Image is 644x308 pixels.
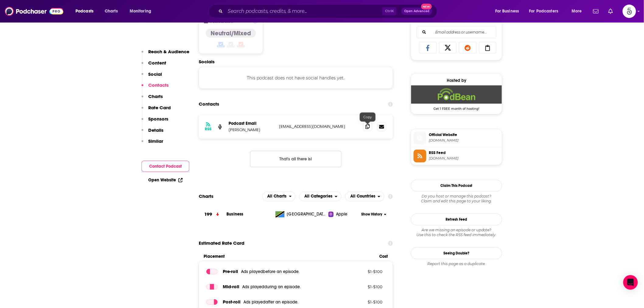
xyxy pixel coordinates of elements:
a: [GEOGRAPHIC_DATA], [GEOGRAPHIC_DATA] of [273,212,329,218]
span: Open Advanced [404,10,429,13]
span: Post -roll [223,299,240,305]
span: New [421,4,432,9]
img: User Profile [623,5,636,18]
span: All Categories [304,194,332,199]
a: Seeing Double? [411,247,502,259]
button: Reach & Audience [142,49,189,60]
div: Claim and edit this page to your liking. [411,194,502,204]
p: [EMAIL_ADDRESS][DOMAIN_NAME] [279,124,358,129]
p: Sponsors [148,116,168,122]
span: Official Website [429,132,499,138]
span: More [572,7,582,16]
div: Hosted by [411,78,502,83]
span: Apple [336,212,348,218]
button: Rate Card [142,105,171,116]
span: RSS Feed [429,150,499,156]
a: Business [226,212,243,217]
span: Ads played after an episode . [243,300,298,305]
span: feed.podbean.com [429,156,499,161]
button: Contact Podcast [142,161,189,172]
p: $ 1 - $ 100 [343,269,383,274]
h2: Contacts [199,99,219,110]
img: Podchaser - Follow, Share and Rate Podcasts [5,5,63,17]
span: Get 1 FREE month of hosting! [411,104,502,111]
p: $ 1 - $ 100 [343,285,383,289]
button: open menu [125,6,159,16]
span: Pre -roll [223,269,238,275]
button: open menu [525,6,567,16]
button: Sponsors [142,116,168,127]
span: Podcasts [75,7,93,16]
button: Social [142,71,162,82]
p: Contacts [148,82,169,88]
span: All Countries [350,194,375,199]
button: open menu [299,192,341,201]
h2: Countries [345,192,384,201]
p: Social [148,71,162,77]
div: Search followers [417,26,496,38]
h3: RSS [205,127,212,132]
button: open menu [262,192,296,201]
span: Ads played before an episode . [241,269,299,275]
span: Charts [105,7,118,16]
button: Similar [142,138,163,149]
a: 199 [199,206,226,223]
span: All Charts [268,194,287,199]
button: Show History [359,212,389,217]
div: This podcast does not have social handles yet. [199,67,393,89]
div: Copy [360,113,376,122]
span: Show History [361,212,382,217]
a: Show notifications dropdown [606,6,615,16]
button: open menu [71,6,101,16]
span: Tanzania, United Republic of [287,212,327,218]
button: Content [142,60,166,71]
span: Logged in as Spiral5-G2 [623,5,636,18]
p: Podcast Email [229,121,274,126]
button: Charts [142,93,163,105]
a: Share on X/Twitter [439,42,457,54]
span: Ctrl K [382,7,397,15]
span: brandonva.podbean.com [429,138,499,143]
a: Podbean Deal: Get 1 FREE month of hosting! [411,86,502,110]
button: Open AdvancedNew [401,8,432,15]
button: Details [142,127,163,138]
span: Estimated Rate Card [199,238,244,249]
a: RSS Feed[DOMAIN_NAME] [414,150,499,163]
p: Charts [148,93,163,99]
a: Official Website[DOMAIN_NAME] [414,132,499,145]
div: Search podcasts, credits, & more... [214,4,443,18]
button: open menu [345,192,384,201]
span: Ads played during an episode . [242,285,301,290]
img: Podbean Deal: Get 1 FREE month of hosting! [411,86,502,104]
div: Are we missing an episode or update? Use this to check the RSS feed immediately. [411,228,502,238]
h2: Charts [199,194,213,199]
div: Open Intercom Messenger [623,275,638,290]
span: Cost [380,254,388,259]
span: Monitoring [130,7,151,16]
button: open menu [491,6,527,16]
a: Show notifications dropdown [591,6,601,16]
button: Nothing here. [250,151,341,167]
button: Contacts [142,82,169,93]
button: Refresh Feed [411,214,502,226]
input: Search podcasts, credits, & more... [225,6,382,16]
span: Do you host or manage this podcast? [411,194,502,199]
span: Mid -roll [223,284,239,290]
h2: Categories [299,192,341,201]
h2: Socials [199,59,393,65]
h4: Neutral/Mixed [211,30,251,37]
a: Copy Link [479,42,497,54]
input: Email address or username... [422,26,491,38]
h3: 199 [204,211,212,218]
span: Placement [204,254,374,259]
button: open menu [567,6,590,16]
button: Show profile menu [623,5,636,18]
h2: Platforms [262,192,296,201]
p: Reach & Audience [148,49,189,54]
p: [PERSON_NAME] [229,128,274,133]
a: Open Website [148,177,183,183]
span: For Business [495,7,519,16]
p: Details [148,127,163,133]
